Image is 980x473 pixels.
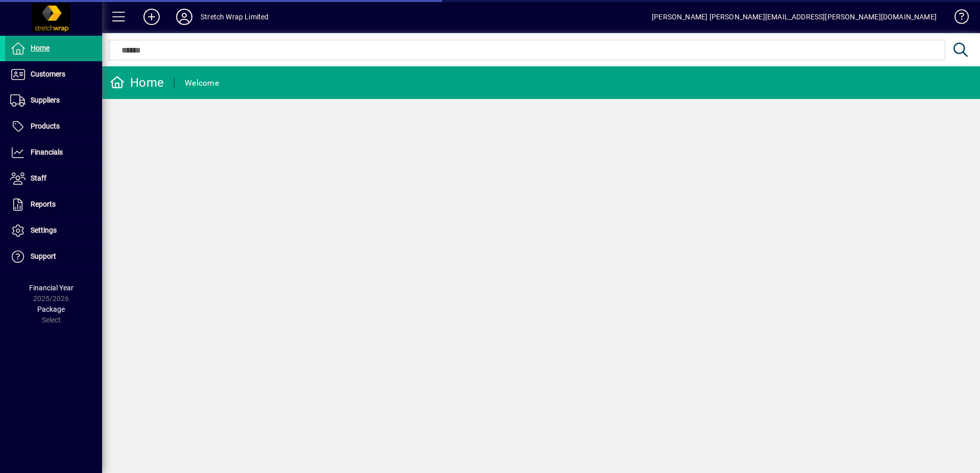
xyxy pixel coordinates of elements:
[168,8,201,26] button: Profile
[31,252,56,260] span: Support
[31,44,50,52] span: Home
[31,70,65,78] span: Customers
[5,244,102,269] a: Support
[652,9,937,25] div: [PERSON_NAME] [PERSON_NAME][EMAIL_ADDRESS][PERSON_NAME][DOMAIN_NAME]
[31,148,63,156] span: Financials
[31,174,46,182] span: Staff
[5,62,102,87] a: Customers
[31,200,56,208] span: Reports
[5,140,102,165] a: Financials
[5,114,102,139] a: Products
[5,218,102,243] a: Settings
[201,9,269,25] div: Stretch Wrap Limited
[5,88,102,113] a: Suppliers
[947,2,967,35] a: Knowledge Base
[135,8,168,26] button: Add
[31,122,60,130] span: Products
[110,74,164,91] div: Home
[31,226,57,234] span: Settings
[5,192,102,217] a: Reports
[5,166,102,191] a: Staff
[29,284,73,292] span: Financial Year
[185,75,219,91] div: Welcome
[37,305,65,313] span: Package
[31,96,60,104] span: Suppliers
